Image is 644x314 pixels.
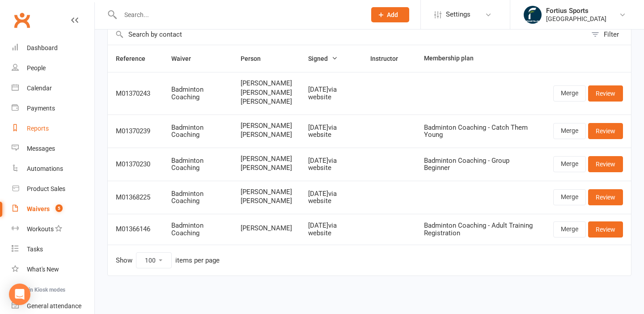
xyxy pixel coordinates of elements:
[308,53,338,64] button: Signed
[308,55,338,62] span: Signed
[553,221,586,238] a: Merge
[27,205,50,212] div: Waivers
[241,164,292,172] span: [PERSON_NAME]
[27,105,55,112] div: Payments
[604,29,619,40] div: Filter
[116,252,220,268] div: Show
[116,55,155,62] span: Reference
[116,127,155,135] div: M01370239
[12,159,94,179] a: Automations
[171,190,225,205] div: Badminton Coaching
[12,38,94,58] a: Dashboard
[12,98,94,119] a: Payments
[546,7,606,15] div: Fortius Sports
[308,222,355,237] div: [DATE] via website
[424,124,537,139] div: Badminton Coaching - Catch Them Young
[308,124,355,139] div: [DATE] via website
[553,189,586,205] a: Merge
[308,86,355,101] div: [DATE] via website
[27,125,49,132] div: Reports
[241,55,271,62] span: Person
[12,119,94,139] a: Reports
[108,24,587,45] input: Search by contact
[424,222,537,237] div: Badminton Coaching - Adult Training Registration
[416,45,545,72] th: Membership plan
[241,80,292,87] span: [PERSON_NAME]
[27,64,46,72] div: People
[118,8,360,21] input: Search...
[171,157,225,172] div: Badminton Coaching
[12,78,94,98] a: Calendar
[116,225,155,233] div: M01366146
[446,4,470,25] span: Settings
[171,55,201,62] span: Waiver
[12,219,94,239] a: Workouts
[588,221,623,238] a: Review
[524,6,542,24] img: thumb_image1743802567.png
[241,131,292,139] span: [PERSON_NAME]
[9,284,30,305] div: Open Intercom Messenger
[27,225,54,233] div: Workouts
[546,15,606,23] div: [GEOGRAPHIC_DATA]
[553,85,586,102] a: Merge
[241,188,292,196] span: [PERSON_NAME]
[171,124,225,139] div: Badminton Coaching
[308,157,355,172] div: [DATE] via website
[171,86,225,101] div: Badminton Coaching
[588,85,623,102] a: Review
[27,44,58,51] div: Dashboard
[12,199,94,219] a: Waivers 5
[175,257,220,264] div: items per page
[241,225,292,232] span: [PERSON_NAME]
[241,122,292,130] span: [PERSON_NAME]
[588,123,623,139] a: Review
[587,24,631,45] button: Filter
[12,58,94,78] a: People
[241,89,292,97] span: [PERSON_NAME]
[27,302,81,310] div: General attendance
[171,53,201,64] button: Waiver
[116,161,155,168] div: M01370230
[387,11,398,18] span: Add
[27,266,59,273] div: What's New
[12,179,94,199] a: Product Sales
[27,185,65,192] div: Product Sales
[241,197,292,205] span: [PERSON_NAME]
[308,190,355,205] div: [DATE] via website
[12,239,94,259] a: Tasks
[588,189,623,205] a: Review
[116,90,155,98] div: M01370243
[27,165,63,172] div: Automations
[116,53,155,64] button: Reference
[116,194,155,201] div: M01368225
[55,204,63,212] span: 5
[241,53,271,64] button: Person
[27,85,52,92] div: Calendar
[11,9,33,31] a: Clubworx
[553,123,586,139] a: Merge
[370,55,408,62] span: Instructor
[553,156,586,172] a: Merge
[424,157,537,172] div: Badminton Coaching - Group Beginner
[12,139,94,159] a: Messages
[12,259,94,280] a: What's New
[27,246,43,253] div: Tasks
[27,145,55,152] div: Messages
[370,53,408,64] button: Instructor
[371,7,409,22] button: Add
[241,155,292,163] span: [PERSON_NAME]
[241,98,292,106] span: [PERSON_NAME]
[588,156,623,172] a: Review
[171,222,225,237] div: Badminton Coaching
